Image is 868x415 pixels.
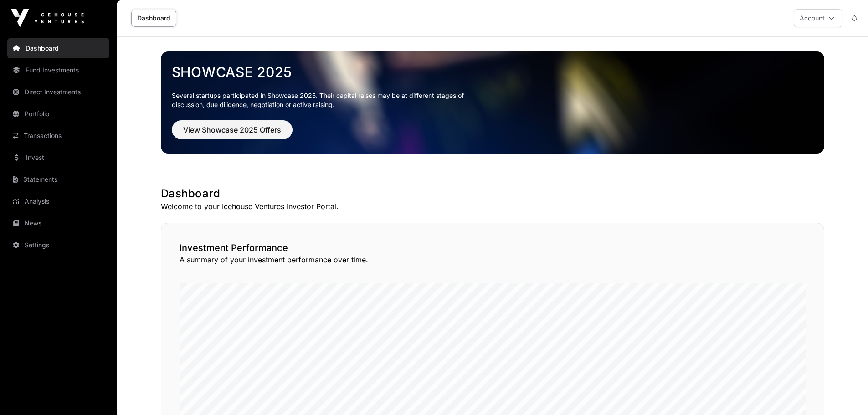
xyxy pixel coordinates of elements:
button: Account [794,9,842,27]
a: View Showcase 2025 Offers [172,129,293,138]
a: Invest [7,148,109,168]
a: Analysis [7,191,109,211]
a: Portfolio [7,104,109,124]
a: Dashboard [7,38,109,58]
button: View Showcase 2025 Offers [172,120,293,139]
span: View Showcase 2025 Offers [183,124,281,135]
a: Dashboard [131,10,176,27]
a: News [7,213,109,233]
h1: Dashboard [161,186,824,201]
img: Showcase 2025 [161,51,824,154]
h2: Investment Performance [180,241,806,254]
a: Transactions [7,126,109,146]
a: Fund Investments [7,60,109,80]
a: Statements [7,169,109,190]
a: Direct Investments [7,82,109,102]
p: Welcome to your Icehouse Ventures Investor Portal. [161,201,824,212]
p: Several startups participated in Showcase 2025. Their capital raises may be at different stages o... [172,91,478,109]
a: Settings [7,235,109,255]
img: Icehouse Ventures Logo [11,9,84,27]
p: A summary of your investment performance over time. [180,254,806,265]
a: Showcase 2025 [172,64,813,80]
